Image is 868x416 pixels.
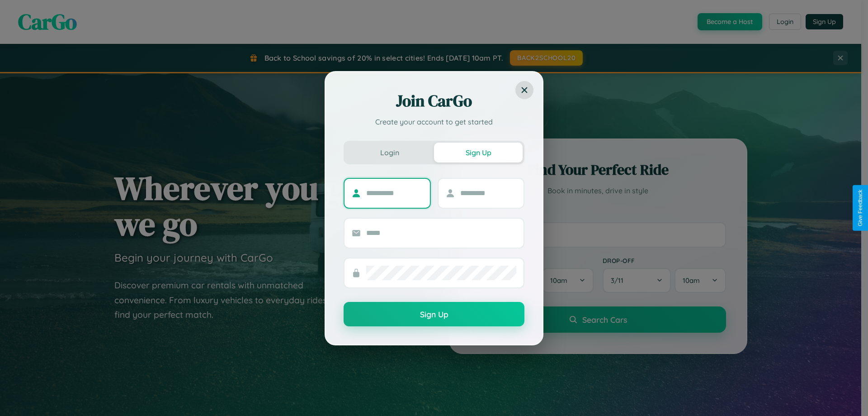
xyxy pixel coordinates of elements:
[344,116,524,127] p: Create your account to get started
[345,143,434,163] button: Login
[434,143,523,163] button: Sign Up
[344,90,524,112] h2: Join CarGo
[857,190,863,226] div: Give Feedback
[344,302,524,326] button: Sign Up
